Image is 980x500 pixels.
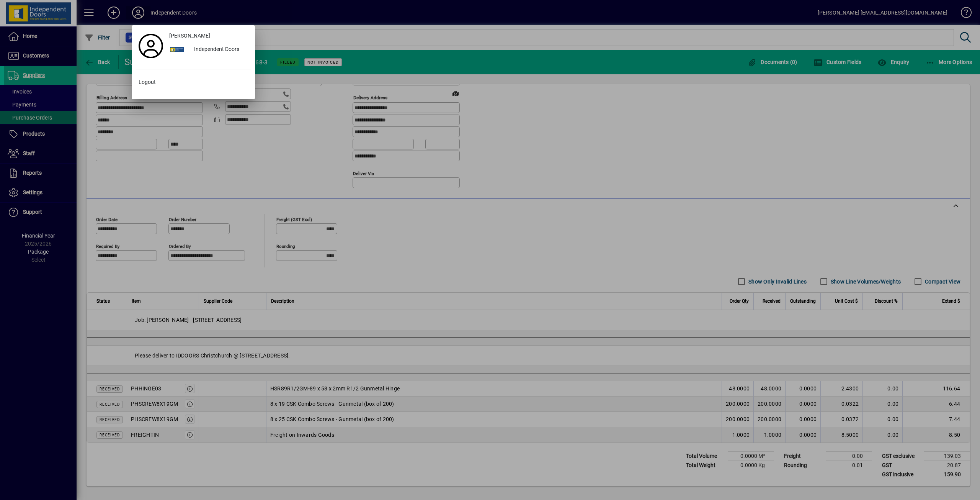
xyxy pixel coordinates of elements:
[136,75,251,89] button: Logout
[166,29,251,43] a: [PERSON_NAME]
[139,78,156,86] span: Logout
[136,39,166,53] a: Profile
[169,32,210,40] span: [PERSON_NAME]
[166,43,251,57] button: Independent Doors
[188,43,251,57] div: Independent Doors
